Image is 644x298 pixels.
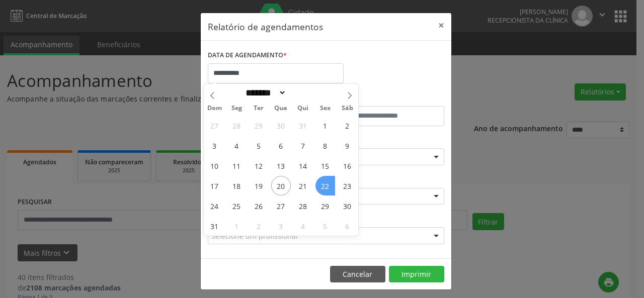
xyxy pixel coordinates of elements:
[205,216,224,236] span: Agosto 31, 2025
[330,266,385,283] button: Cancelar
[271,116,291,135] span: Julho 30, 2025
[205,176,224,195] span: Agosto 17, 2025
[292,105,314,112] span: Qui
[293,176,313,195] span: Agosto 21, 2025
[431,13,451,38] button: Close
[205,136,224,155] span: Agosto 3, 2025
[249,216,269,236] span: Setembro 2, 2025
[271,196,291,216] span: Agosto 27, 2025
[225,105,248,112] span: Seg
[293,196,313,216] span: Agosto 28, 2025
[389,266,444,283] button: Imprimir
[249,176,269,195] span: Agosto 19, 2025
[293,136,313,155] span: Agosto 7, 2025
[204,105,226,112] span: Dom
[315,176,335,195] span: Agosto 22, 2025
[315,216,335,236] span: Setembro 5, 2025
[205,116,224,135] span: Julho 27, 2025
[338,116,357,135] span: Agosto 2, 2025
[248,105,270,112] span: Ter
[271,156,291,175] span: Agosto 13, 2025
[315,196,335,216] span: Agosto 29, 2025
[227,216,247,236] span: Setembro 1, 2025
[208,48,287,63] label: DATA DE AGENDAMENTO
[271,176,291,195] span: Agosto 20, 2025
[208,20,323,33] h5: Relatório de agendamentos
[211,231,298,241] span: Selecione um profissional
[338,216,357,236] span: Setembro 6, 2025
[315,116,335,135] span: Agosto 1, 2025
[249,196,269,216] span: Agosto 26, 2025
[315,156,335,175] span: Agosto 15, 2025
[227,156,247,175] span: Agosto 11, 2025
[249,156,269,175] span: Agosto 12, 2025
[314,105,336,112] span: Sex
[315,136,335,155] span: Agosto 8, 2025
[293,156,313,175] span: Agosto 14, 2025
[329,90,444,106] label: ATÉ
[243,87,287,98] select: Month
[270,105,292,112] span: Qua
[338,156,357,175] span: Agosto 16, 2025
[338,136,357,155] span: Agosto 9, 2025
[227,196,247,216] span: Agosto 25, 2025
[249,116,269,135] span: Julho 29, 2025
[249,136,269,155] span: Agosto 5, 2025
[293,216,313,236] span: Setembro 4, 2025
[227,176,247,195] span: Agosto 18, 2025
[205,196,224,216] span: Agosto 24, 2025
[286,87,319,98] input: Year
[293,116,313,135] span: Julho 31, 2025
[336,105,358,112] span: Sáb
[338,176,357,195] span: Agosto 23, 2025
[205,156,224,175] span: Agosto 10, 2025
[227,136,247,155] span: Agosto 4, 2025
[271,216,291,236] span: Setembro 3, 2025
[271,136,291,155] span: Agosto 6, 2025
[227,116,247,135] span: Julho 28, 2025
[338,196,357,216] span: Agosto 30, 2025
